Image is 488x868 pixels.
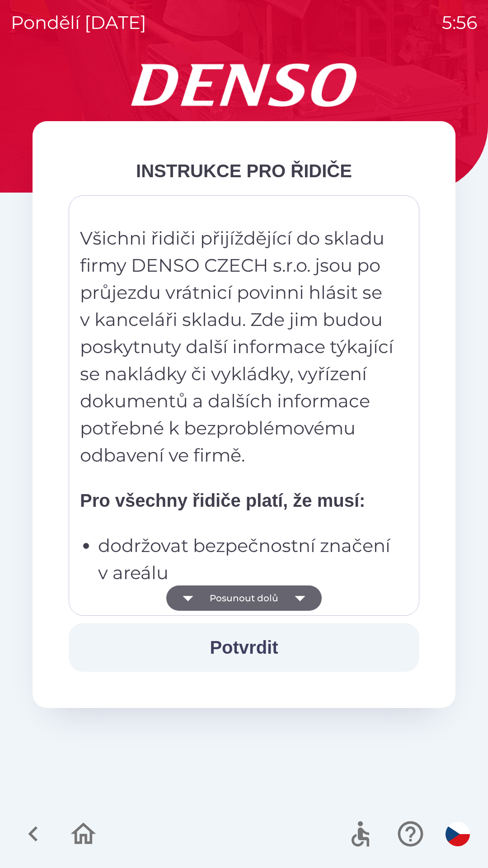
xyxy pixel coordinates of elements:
img: Logo [33,63,455,107]
p: Všichni řidiči přijíždějící do skladu firmy DENSO CZECH s.r.o. jsou po průjezdu vrátnicí povinni ... [80,225,395,469]
button: Posunout dolů [166,585,322,611]
p: pondělí [DATE] [11,9,146,36]
strong: Pro všechny řidiče platí, že musí: [80,491,365,510]
img: cs flag [446,822,470,846]
p: dodržovat bezpečnostní značení v areálu [98,532,395,586]
p: 5:56 [442,9,477,36]
div: INSTRUKCE PRO ŘIDIČE [69,157,419,184]
button: Potvrdit [69,623,419,672]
